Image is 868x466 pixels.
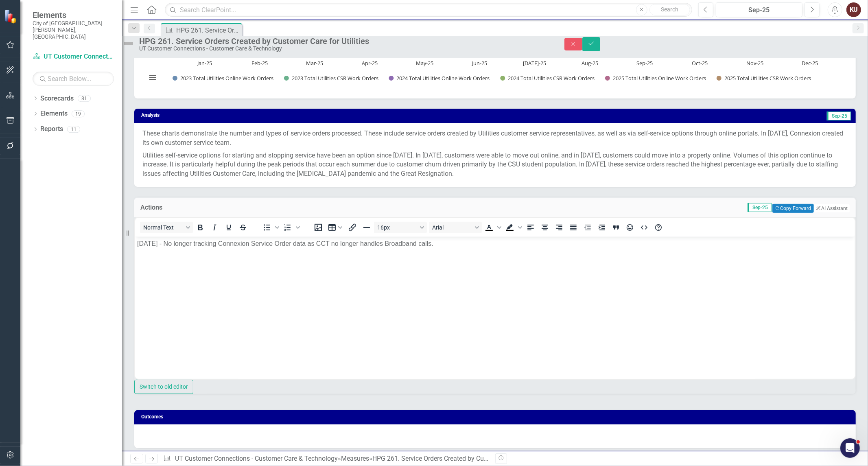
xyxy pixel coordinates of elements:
[652,222,665,233] button: Help
[802,59,818,67] text: Dec-25
[840,438,860,458] iframe: Intercom live chat
[716,2,802,17] button: Sep-25
[397,74,490,82] text: 2024 Total Utilities Online Work Orders
[139,37,548,46] div: HPG 261. Service Orders Created by Customer Care for Utilities
[40,109,68,118] a: Elements
[33,20,114,40] small: City of [GEOGRAPHIC_DATA][PERSON_NAME], [GEOGRAPHIC_DATA]
[33,52,114,61] a: UT Customer Connections - Customer Care & Technology
[746,59,763,67] text: Nov-25
[208,222,221,233] button: Italic
[173,75,275,82] button: Show 2023 Total Utilities Online Work Orders
[827,112,851,120] span: Sep-25
[140,222,193,233] button: Block Normal Text
[142,149,848,179] p: Utilities self-service options for starting and stopping service have been an option since [DATE]...
[566,222,580,233] button: Justify
[141,414,852,420] h3: Outcomes
[377,224,417,231] span: 16px
[143,224,183,231] span: Normal Text
[141,113,443,118] h3: Analysis
[142,129,848,149] p: These charts demonstrate the number and types of service orders processed. These include service ...
[523,59,547,67] text: [DATE]-25
[372,455,551,462] div: HPG 261. Service Orders Created by Customer Care for Utilities
[429,222,482,233] button: Font Arial
[374,222,427,233] button: Font size 16px
[360,222,374,233] button: Horizontal line
[341,455,369,462] a: Measures
[581,222,595,233] button: Decrease indent
[165,3,692,17] input: Search ClearPoint...
[4,9,18,24] img: ClearPoint Strategy
[72,110,85,117] div: 19
[609,222,623,233] button: Blockquote
[524,222,538,233] button: Align left
[637,222,651,233] button: HTML Editor
[284,75,380,82] button: Show 2023 Total Utilities CSR Work Orders
[508,74,595,82] text: 2024 Total Utilities CSR Work Orders
[772,204,813,213] button: Copy Forward
[67,126,80,133] div: 11
[637,59,653,67] text: Sep-25
[306,59,323,67] text: Mar-25
[719,5,800,15] div: Sep-25
[140,204,266,211] h3: Actions
[251,59,268,67] text: Feb-25
[389,75,492,82] button: Show 2024 Total Utilities Online Work Orders
[432,224,472,231] span: Arial
[661,6,678,13] span: Search
[503,222,523,233] div: Background color Black
[281,222,301,233] div: Numbered list
[260,222,280,233] div: Bullet list
[623,222,637,233] button: Emojis
[222,222,236,233] button: Underline
[613,74,706,82] text: 2025 Total Utilities Online Work Orders
[692,59,708,67] text: Oct-25
[717,75,813,82] button: Show 2025 Total Utilities CSR Work Orders
[362,59,378,67] text: Apr-25
[40,94,74,103] a: Scorecards
[814,204,850,212] button: AI Assistant
[552,222,566,233] button: Align right
[180,74,273,82] text: 2023 Total Utilities Online Work Orders
[846,2,861,17] button: KU
[146,72,158,83] button: View chart menu, Chart
[482,222,503,233] div: Text color Black
[175,455,338,462] a: UT Customer Connections - Customer Care & Technology
[33,10,114,20] span: Elements
[582,59,598,67] text: Aug-25
[500,75,596,82] button: Show 2024 Total Utilities CSR Work Orders
[163,454,489,464] div: » »
[345,222,359,233] button: Insert/edit link
[176,25,240,35] div: HPG 261. Service Orders Created by Customer Care for Utilities
[78,95,91,102] div: 81
[135,237,855,379] iframe: Rich Text Area
[649,4,690,15] button: Search
[748,203,772,212] span: Sep-25
[595,222,609,233] button: Increase indent
[538,222,552,233] button: Align center
[197,59,212,67] text: Jan-25
[122,37,135,50] img: Not Defined
[311,222,325,233] button: Insert image
[236,222,250,233] button: Strikethrough
[40,125,63,134] a: Reports
[724,74,811,82] text: 2025 Total Utilities CSR Work Orders
[193,222,207,233] button: Bold
[416,59,433,67] text: May-25
[139,46,548,52] div: UT Customer Connections - Customer Care & Technology
[605,75,708,82] button: Show 2025 Total Utilities Online Work Orders
[471,59,487,67] text: Jun-25
[134,380,193,394] button: Switch to old editor
[292,74,378,82] text: 2023 Total Utilities CSR Work Orders
[33,72,114,86] input: Search Below...
[326,222,345,233] button: Table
